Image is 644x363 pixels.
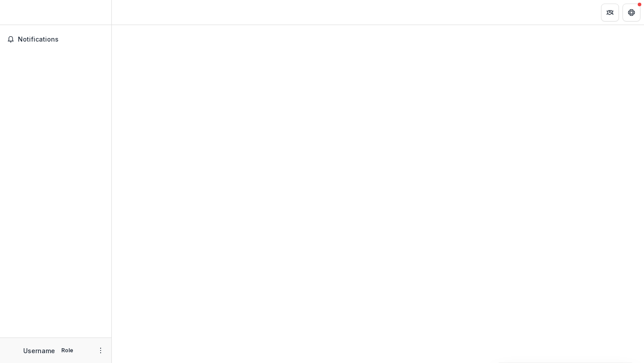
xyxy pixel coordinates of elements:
button: Get Help [623,4,640,21]
span: Notifications [18,36,104,43]
button: Partners [601,4,619,21]
button: Notifications [4,32,108,46]
button: More [95,345,106,356]
p: Username [23,346,55,355]
p: Role [59,346,76,355]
